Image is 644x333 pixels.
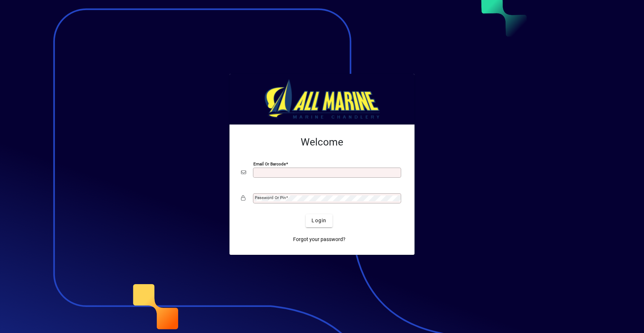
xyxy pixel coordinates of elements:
h2: Welcome [241,136,403,148]
button: Login [306,214,332,227]
mat-label: Password or Pin [255,195,286,200]
span: Forgot your password? [293,236,345,243]
mat-label: Email or Barcode [253,161,286,166]
span: Login [312,217,326,224]
a: Forgot your password? [290,233,348,246]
